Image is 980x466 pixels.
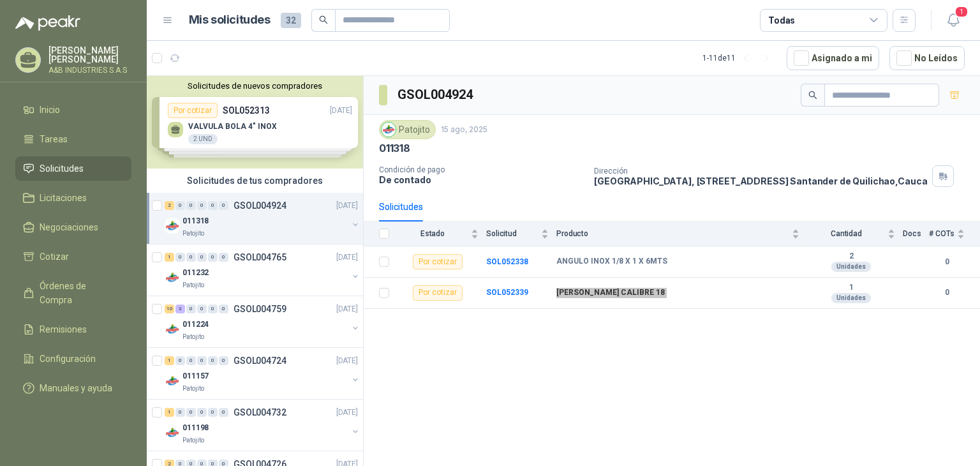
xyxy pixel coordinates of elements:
[807,222,903,246] th: Cantidad
[15,244,131,269] a: Cotizar
[929,256,965,268] b: 0
[379,174,584,185] p: De contado
[556,222,807,246] th: Producto
[175,408,185,417] div: 0
[15,347,131,371] a: Configuración
[182,370,209,382] p: 011157
[15,156,131,181] a: Solicitudes
[556,229,789,238] span: Producto
[397,85,475,105] h3: GSOL004924
[413,254,463,269] div: Por cotizar
[208,356,218,365] div: 0
[379,165,584,174] p: Condición de pago
[336,355,358,367] p: [DATE]
[929,222,980,246] th: # COTs
[165,201,174,210] div: 2
[486,222,556,246] th: Solicitud
[768,13,795,27] div: Todas
[15,186,131,210] a: Licitaciones
[186,408,196,417] div: 0
[175,304,185,313] div: 3
[165,218,180,234] img: Company Logo
[175,253,185,262] div: 0
[197,408,207,417] div: 0
[165,425,180,440] img: Company Logo
[929,229,954,238] span: # COTs
[186,304,196,313] div: 0
[831,262,871,272] div: Unidades
[40,103,60,117] span: Inicio
[40,279,119,307] span: Órdenes de Compra
[486,288,528,297] b: SOL052339
[556,288,665,298] b: [PERSON_NAME] CALIBRE 18
[379,120,436,139] div: Patojito
[182,422,209,434] p: 011198
[165,373,180,389] img: Company Logo
[182,332,204,342] p: Patojito
[929,287,965,299] b: 0
[147,76,363,169] div: Solicitudes de nuevos compradoresPor cotizarSOL052313[DATE] VALVULA BOLA 4" INOX2 UNDPor cotizarS...
[397,229,468,238] span: Estado
[942,9,965,32] button: 1
[336,252,358,264] p: [DATE]
[165,322,180,337] img: Company Logo
[594,167,927,176] p: Dirección
[165,253,174,262] div: 1
[197,304,207,313] div: 0
[182,384,204,394] p: Patojito
[808,91,817,100] span: search
[208,304,218,313] div: 0
[234,356,286,365] p: GSOL004724
[189,11,271,29] h1: Mis solicitudes
[319,15,328,24] span: search
[787,46,879,70] button: Asignado a mi
[234,201,286,210] p: GSOL004924
[40,220,98,234] span: Negociaciones
[15,274,131,312] a: Órdenes de Compra
[40,132,68,146] span: Tareas
[441,124,487,136] p: 15 ago, 2025
[413,285,463,301] div: Por cotizar
[48,46,131,64] p: [PERSON_NAME] [PERSON_NAME]
[807,252,895,262] b: 2
[165,198,360,239] a: 2 0 0 0 0 0 GSOL004924[DATE] Company Logo011318Patojito
[40,381,112,395] span: Manuales y ayuda
[234,304,286,313] p: GSOL004759
[182,267,209,279] p: 011232
[147,169,363,193] div: Solicitudes de tus compradores
[40,352,96,366] span: Configuración
[954,6,969,18] span: 1
[165,353,360,394] a: 1 0 0 0 0 0 GSOL004724[DATE] Company Logo011157Patojito
[219,408,228,417] div: 0
[182,229,204,239] p: Patojito
[382,123,396,137] img: Company Logo
[182,435,204,446] p: Patojito
[165,270,180,285] img: Company Logo
[40,191,87,205] span: Licitaciones
[15,127,131,151] a: Tareas
[379,200,423,214] div: Solicitudes
[197,356,207,365] div: 0
[182,319,209,331] p: 011224
[175,201,185,210] div: 0
[186,253,196,262] div: 0
[486,229,538,238] span: Solicitud
[219,201,228,210] div: 0
[197,253,207,262] div: 0
[219,253,228,262] div: 0
[15,215,131,239] a: Negociaciones
[379,142,410,155] p: 011318
[40,162,84,176] span: Solicitudes
[182,215,209,227] p: 011318
[889,46,965,70] button: No Leídos
[197,201,207,210] div: 0
[397,222,486,246] th: Estado
[807,229,885,238] span: Cantidad
[208,253,218,262] div: 0
[165,408,174,417] div: 1
[15,317,131,342] a: Remisiones
[486,257,528,266] a: SOL052338
[165,301,360,342] a: 10 3 0 0 0 0 GSOL004759[DATE] Company Logo011224Patojito
[182,280,204,290] p: Patojito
